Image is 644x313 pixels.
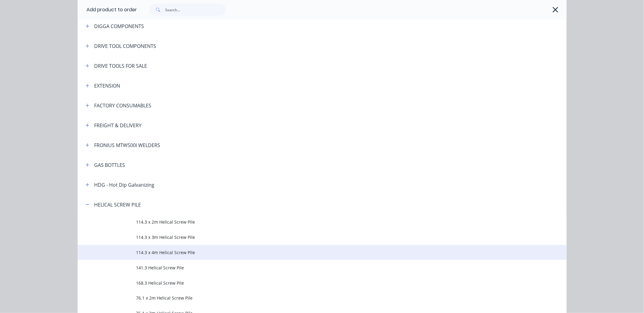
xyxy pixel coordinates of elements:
[94,201,141,208] div: HELICAL SCREW PILE
[94,102,152,109] div: FACTORY CONSUMABLES
[136,219,480,225] span: 114.3 x 2m Helical Screw Pile
[94,122,142,129] div: FREIGHT & DELIVERY
[136,280,480,286] span: 168.3 Helical Screw Pile
[94,142,160,149] div: FRONIUS MTW500I WELDERS
[136,295,480,301] span: 76.1 x 2m Helical Screw Pile
[94,62,147,70] div: DRIVE TOOLS FOR SALE
[94,82,120,89] div: EXTENSION
[136,264,480,271] span: 141.3 Helical Screw Pile
[136,234,480,240] span: 114.3 x 3m Helical Screw Pile
[94,161,125,169] div: GAS BOTTLES
[136,249,480,256] span: 114.3 x 4m Helical Screw Pile
[94,181,155,189] div: HDG - Hot Dip Galvanizing
[94,23,144,30] div: DIGGA COMPONENTS
[165,4,226,16] input: Search...
[94,42,156,50] div: DRIVE TOOL COMPONENTS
